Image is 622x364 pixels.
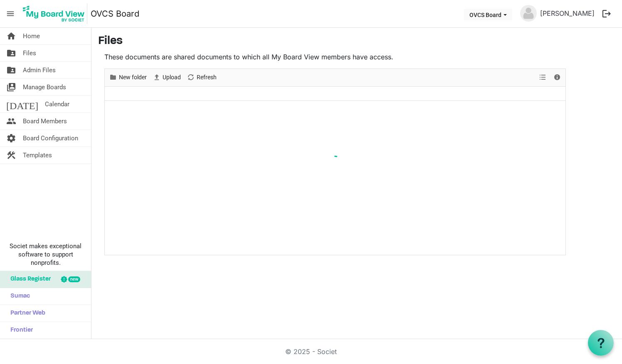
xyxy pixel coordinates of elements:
[6,288,30,305] span: Sumac
[6,305,45,322] span: Partner Web
[23,147,52,164] span: Templates
[23,45,36,61] span: Files
[285,347,337,356] a: © 2025 - Societ
[98,34,615,49] h3: Files
[104,52,566,62] p: These documents are shared documents to which all My Board View members have access.
[537,5,598,22] a: [PERSON_NAME]
[520,5,537,22] img: no-profile-picture.svg
[6,79,16,95] span: switch_account
[91,5,139,22] a: OVCS Board
[2,6,18,22] span: menu
[6,45,16,61] span: folder_shared
[20,3,91,24] a: My Board View Logo
[23,79,66,95] span: Manage Boards
[6,322,33,339] span: Frontier
[23,62,56,78] span: Admin Files
[6,147,16,164] span: construction
[6,271,51,288] span: Glass Register
[45,96,69,112] span: Calendar
[6,113,16,129] span: people
[4,242,87,267] span: Societ makes exceptional software to support nonprofits.
[6,28,16,44] span: home
[464,9,512,20] button: OVCS Board dropdownbutton
[6,96,38,112] span: [DATE]
[598,5,615,22] button: logout
[68,276,80,282] div: new
[6,130,16,147] span: settings
[6,62,16,78] span: folder_shared
[23,130,78,147] span: Board Configuration
[23,28,40,44] span: Home
[20,3,87,24] img: My Board View Logo
[23,113,67,129] span: Board Members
